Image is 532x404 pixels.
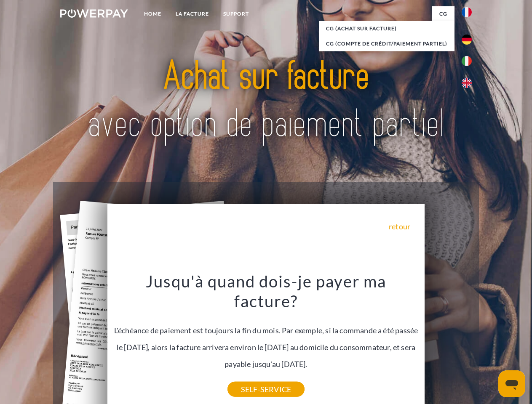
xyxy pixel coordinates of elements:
[432,6,454,21] a: CG
[80,40,452,161] img: title-powerpay_fr.svg
[227,382,305,397] a: SELF-SERVICE
[462,78,472,88] img: en
[168,6,216,21] a: LA FACTURE
[216,6,256,21] a: Support
[60,9,128,18] img: logo-powerpay-white.svg
[112,271,420,389] div: L'échéance de paiement est toujours la fin du mois. Par exemple, si la commande a été passée le [...
[462,35,472,45] img: de
[462,7,472,17] img: fr
[137,6,168,21] a: Home
[112,271,420,311] h3: Jusqu'à quand dois-je payer ma facture?
[319,36,454,51] a: CG (Compte de crédit/paiement partiel)
[389,223,410,230] a: retour
[498,370,525,397] iframe: Bouton de lancement de la fenêtre de messagerie
[319,21,454,36] a: CG (achat sur facture)
[462,56,472,66] img: it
